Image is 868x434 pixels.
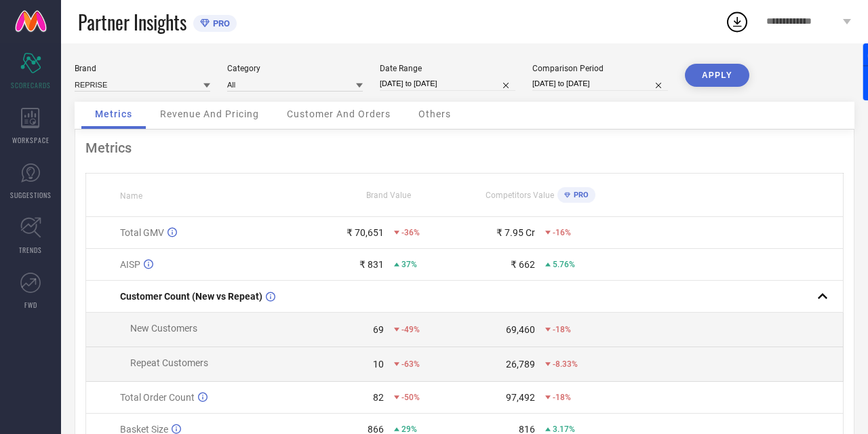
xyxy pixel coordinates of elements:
[120,291,262,302] span: Customer Count (New vs Repeat)
[85,140,844,156] div: Metrics
[570,191,589,199] span: PRO
[160,108,259,119] span: Revenue And Pricing
[78,8,186,36] span: Partner Insights
[511,259,535,270] div: ₹ 662
[373,324,384,335] div: 69
[227,64,363,73] div: Category
[725,9,749,34] div: Open download list
[287,108,391,119] span: Customer And Orders
[359,259,384,270] div: ₹ 831
[120,392,195,403] span: Total Order Count
[75,64,210,73] div: Brand
[366,191,411,200] span: Brand Value
[532,77,668,91] input: Select comparison period
[120,227,164,238] span: Total GMV
[95,108,132,119] span: Metrics
[11,80,51,90] span: SCORECARDS
[130,357,208,368] span: Repeat Customers
[496,227,535,238] div: ₹ 7.95 Cr
[401,260,417,269] span: 37%
[401,393,420,402] span: -50%
[418,108,451,119] span: Others
[486,191,554,200] span: Competitors Value
[532,64,668,73] div: Comparison Period
[506,392,535,403] div: 97,492
[210,18,230,28] span: PRO
[553,425,575,434] span: 3.17%
[12,135,50,145] span: WORKSPACE
[24,300,37,310] span: FWD
[553,359,578,369] span: -8.33%
[380,64,515,73] div: Date Range
[401,359,420,369] span: -63%
[120,259,140,270] span: AISP
[130,323,197,334] span: New Customers
[120,191,142,201] span: Name
[401,228,420,237] span: -36%
[506,359,535,370] div: 26,789
[506,324,535,335] div: 69,460
[10,190,52,200] span: SUGGESTIONS
[553,393,571,402] span: -18%
[401,325,420,334] span: -49%
[401,425,417,434] span: 29%
[19,245,42,255] span: TRENDS
[380,77,515,91] input: Select date range
[685,64,749,87] button: APPLY
[373,392,384,403] div: 82
[553,228,571,237] span: -16%
[373,359,384,370] div: 10
[553,325,571,334] span: -18%
[347,227,384,238] div: ₹ 70,651
[553,260,575,269] span: 5.76%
